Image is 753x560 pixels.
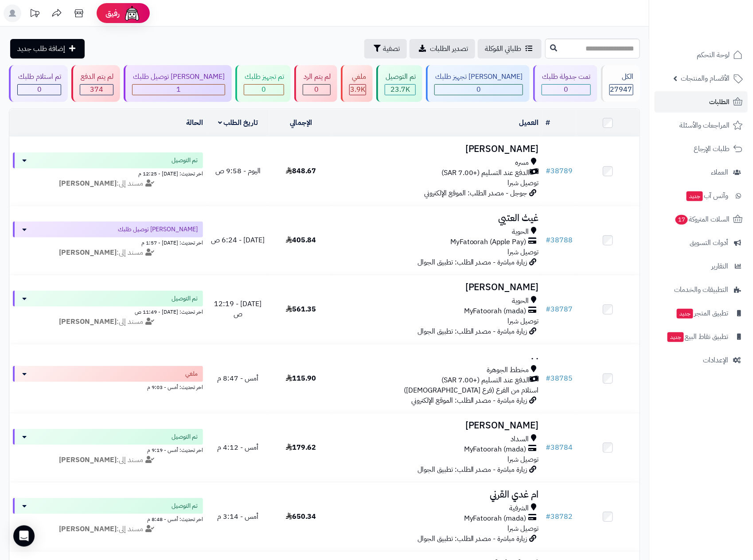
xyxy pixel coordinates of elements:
[59,455,117,465] strong: [PERSON_NAME]
[6,317,210,327] div: مسند إلى:
[655,162,748,183] a: العملاء
[404,385,539,396] span: استلام من الفرع (فرع [DEMOGRAPHIC_DATA])
[687,191,703,201] span: جديد
[546,511,551,522] span: #
[176,84,181,95] span: 1
[13,168,203,178] div: اخر تحديث: [DATE] - 12:25 م
[215,299,262,319] span: [DATE] - 12:19 ص
[564,84,568,95] span: 0
[417,533,527,544] span: زيارة مباشرة - مصدر الطلب: تطبيق الجوال
[519,117,539,128] a: العميل
[17,72,61,82] div: تم استلام طلبك
[435,85,522,95] div: 0
[476,84,481,95] span: 0
[59,247,117,258] strong: [PERSON_NAME]
[697,49,730,61] span: لوحة التحكم
[286,304,316,315] span: 561.35
[655,350,748,371] a: الإعدادات
[510,503,529,513] span: الشرفية
[118,225,198,234] span: [PERSON_NAME] توصيل طلبك
[675,213,730,226] span: السلات المتروكة
[132,72,225,82] div: [PERSON_NAME] توصيل طلبك
[172,432,198,441] span: تم التوصيل
[286,166,316,176] span: 848.67
[679,119,730,132] span: المراجعات والأسئلة
[37,84,42,95] span: 0
[667,332,684,342] span: جديد
[464,306,527,316] span: MyFatoorah (mada)
[441,168,530,178] span: الدفع عند التسليم (+7.00 SAR)
[674,284,728,296] span: التطبيقات والخدمات
[186,117,203,128] a: الحالة
[417,257,527,268] span: زيارة مباشرة - مصدر الطلب: تطبيق الجوال
[546,235,551,245] span: #
[350,85,366,95] div: 3853
[13,445,203,454] div: اخر تحديث: أمس - 9:19 م
[6,179,210,189] div: مسند إلى:
[655,138,748,159] a: طلبات الإرجاع
[59,524,117,534] strong: [PERSON_NAME]
[336,490,539,500] h3: ام غدي القرني
[336,282,539,292] h3: [PERSON_NAME]
[434,72,523,82] div: [PERSON_NAME] تجهيز طلبك
[59,178,117,189] strong: [PERSON_NAME]
[655,326,748,347] a: تطبيق نقاط البيعجديد
[508,316,539,327] span: توصيل شبرا
[6,248,210,258] div: مسند إلى:
[336,213,539,223] h3: غيث العتيي
[676,307,728,319] span: تطبيق المتجر
[211,235,265,245] span: [DATE] - 6:24 ص
[464,444,527,455] span: MyFatoorah (mada)
[424,188,527,198] span: جوجل - مصدر الطلب: الموقع الإلكتروني
[655,256,748,277] a: التقارير
[546,511,573,522] a: #38782
[703,354,728,366] span: الإعدادات
[511,434,529,444] span: السداد
[364,39,407,58] button: تصفية
[508,178,539,188] span: توصيل شبرا
[610,84,632,95] span: 27947
[80,72,113,82] div: لم يتم الدفع
[430,43,468,54] span: تصدير الطلبات
[546,442,573,453] a: #38784
[59,316,117,327] strong: [PERSON_NAME]
[80,85,113,95] div: 374
[286,442,316,453] span: 179.62
[508,247,539,257] span: توصيل شبرا
[542,72,591,82] div: تمت جدولة طلبك
[609,72,633,82] div: الكل
[485,43,521,54] span: طلباتي المُوكلة
[6,524,210,534] div: مسند إلى:
[424,65,531,102] a: [PERSON_NAME] تجهيز طلبك 0
[655,209,748,230] a: السلات المتروكة17
[655,232,748,253] a: أدوات التسويق
[690,237,728,249] span: أدوات التسويق
[244,72,284,82] div: تم تجهيز طلبك
[105,8,120,19] span: رفيق
[293,65,339,102] a: لم يتم الرد 0
[441,375,530,385] span: الدفع عند التسليم (+7.00 SAR)
[18,85,61,95] div: 0
[172,294,198,303] span: تم التوصيل
[286,373,316,384] span: 115.90
[13,525,35,547] div: Open Intercom Messenger
[286,235,316,245] span: 405.84
[450,237,527,247] span: MyFatoorah (Apple Pay)
[70,65,122,102] a: لم يتم الدفع 374
[709,96,730,108] span: الطلبات
[13,382,203,391] div: اخر تحديث: أمس - 9:03 م
[218,511,259,522] span: أمس - 3:14 م
[350,84,365,95] span: 3.9K
[90,84,103,95] span: 374
[390,84,410,95] span: 23.7K
[286,511,316,522] span: 650.34
[546,166,573,176] a: #38789
[546,166,551,176] span: #
[10,39,85,58] a: إضافة طلب جديد
[13,307,203,316] div: اخر تحديث: [DATE] - 11:49 ص
[478,39,542,58] a: طلباتي المُوكلة
[599,65,642,102] a: الكل27947
[508,454,539,465] span: توصيل شبرا
[383,43,400,54] span: تصفية
[655,44,748,66] a: لوحة التحكم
